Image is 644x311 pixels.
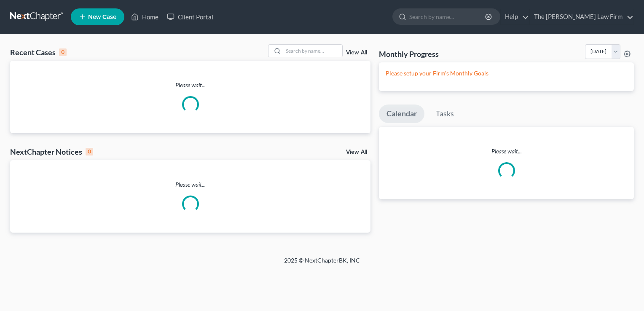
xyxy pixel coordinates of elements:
[10,147,93,157] div: NextChapter Notices
[379,105,424,123] a: Calendar
[346,50,367,56] a: View All
[88,14,116,20] span: New Case
[283,45,342,57] input: Search by name...
[409,9,486,24] input: Search by name...
[530,9,633,24] a: The [PERSON_NAME] Law Firm
[86,148,93,155] div: 0
[346,149,367,155] a: View All
[59,48,67,56] div: 0
[10,47,67,57] div: Recent Cases
[379,147,634,155] p: Please wait...
[379,49,439,59] h3: Monthly Progress
[82,256,562,271] div: 2025 © NextChapterBK, INC
[501,9,529,24] a: Help
[163,9,217,24] a: Client Portal
[428,105,462,123] a: Tasks
[127,9,163,24] a: Home
[386,69,627,78] p: Please setup your Firm's Monthly Goals
[10,180,370,189] p: Please wait...
[10,81,370,89] p: Please wait...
